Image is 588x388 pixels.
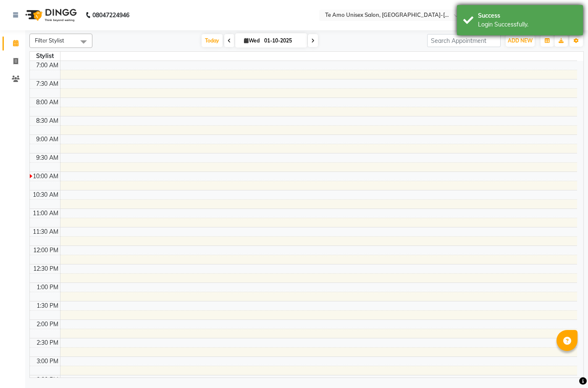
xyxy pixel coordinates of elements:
[34,61,60,70] div: 7:00 AM
[35,37,64,44] span: Filter Stylist
[31,209,60,218] div: 11:00 AM
[31,264,60,273] div: 12:30 PM
[242,37,262,44] span: Wed
[34,116,60,125] div: 8:30 AM
[34,135,60,144] div: 9:00 AM
[202,34,223,47] span: Today
[30,52,60,61] div: Stylist
[508,37,533,44] span: ADD NEW
[31,172,60,181] div: 10:00 AM
[31,227,60,236] div: 11:30 AM
[427,34,501,47] input: Search Appointment
[34,98,60,107] div: 8:00 AM
[506,35,535,47] button: ADD NEW
[31,190,60,199] div: 10:30 AM
[35,338,60,347] div: 2:30 PM
[34,153,60,162] div: 9:30 AM
[35,301,60,310] div: 1:30 PM
[35,320,60,329] div: 2:00 PM
[478,20,577,29] div: Login Successfully.
[478,11,577,20] div: Success
[92,3,129,27] b: 08047224946
[34,79,60,88] div: 7:30 AM
[262,34,304,47] input: 2025-10-01
[35,357,60,366] div: 3:00 PM
[31,246,60,255] div: 12:00 PM
[35,375,60,384] div: 3:30 PM
[21,3,79,27] img: logo
[35,283,60,292] div: 1:00 PM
